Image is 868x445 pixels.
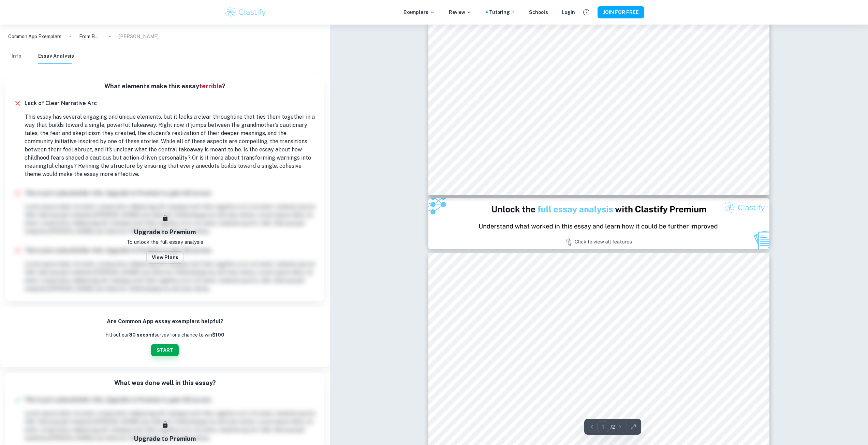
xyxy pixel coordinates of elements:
a: Login [562,9,575,16]
img: Clastify logo [224,5,267,19]
h6: Upgrade to Premium [134,227,196,237]
button: JOIN FOR FREE [598,6,644,18]
p: / 2 [610,423,615,431]
h6: Upgrade to Premium [134,434,196,444]
span: terrible [199,83,222,90]
button: View Plans [146,251,184,264]
p: Fill out our survey for a chance to win [105,331,224,339]
p: [PERSON_NAME] [119,33,159,40]
h6: What elements make this essay ? [11,81,319,91]
button: Help and Feedback [580,6,592,18]
h6: Lack of Clear Narrative Arc [25,99,316,107]
h6: Are Common App essay exemplars helpful? [107,317,223,326]
strong: $100 [212,332,224,338]
a: Tutoring [489,9,515,16]
p: This essay has several engaging and unique elements, but it lacks a clear throughline that ties t... [25,113,316,178]
a: Common App Exemplars [8,33,61,40]
button: Essay Analysis [38,49,74,64]
p: Exemplars [403,9,435,16]
p: To unlock the full essay analysis [127,238,203,246]
h6: What was done well in this essay? [11,378,319,388]
p: From Bedtime Stories to Empathy: How My Grandmother's Tales Shaped My Path [79,33,101,40]
p: Review [449,9,472,16]
a: Schools [529,9,548,16]
button: Info [8,49,25,64]
b: 30 second [129,332,155,338]
img: Ad [428,198,769,249]
button: START [151,344,179,356]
